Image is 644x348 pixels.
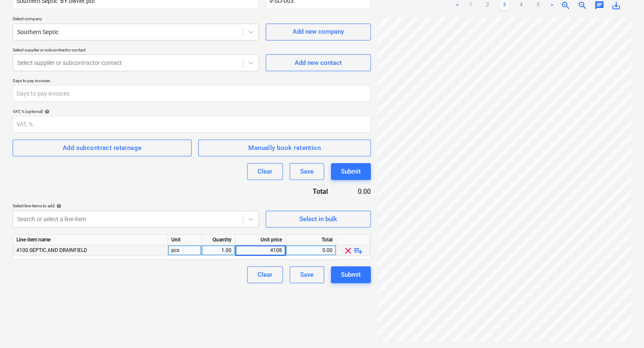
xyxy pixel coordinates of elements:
[258,166,272,177] div: Clear
[533,0,543,11] a: Page 5
[577,0,588,11] span: zoom_out
[13,109,371,114] div: VAT, % (optional)
[13,203,259,209] div: Select line-items to add
[247,266,283,283] button: Clear
[13,139,192,156] button: Add subcontract retainage
[299,214,337,225] div: Select in bulk
[235,235,286,245] div: Unit price
[353,246,363,256] span: playlist_add
[341,269,361,280] div: Submit
[602,308,644,348] iframe: Chat Widget
[516,0,526,11] a: Page 4
[266,211,371,228] button: Select in bulk
[561,0,571,11] span: zoom_in
[331,266,371,283] button: Submit
[198,139,370,156] button: Manually book retention
[611,0,621,11] span: save_alt
[594,0,604,11] span: chat
[266,24,371,40] button: Add new company
[452,0,462,11] a: Previous page
[290,266,324,283] button: Save
[293,26,344,37] div: Add new company
[300,166,314,177] div: Save
[55,203,61,209] span: help
[13,47,259,54] p: Select supplier or subcontractor contact
[13,78,371,85] p: Days to pay invoices
[546,0,556,11] a: Next page
[168,235,202,245] div: Unit
[63,142,142,153] div: Add subcontract retainage
[482,0,492,11] a: Page 2
[300,269,314,280] div: Save
[13,16,259,23] p: Select company
[266,54,371,71] button: Add new contact
[205,245,232,256] div: 1.00
[16,247,87,253] span: 4100 SEPTIC AND DRAINFIELD
[286,235,336,245] div: Total
[499,0,509,11] a: Page 3 is your current page
[258,269,272,280] div: Clear
[248,142,321,153] div: Manually book retention
[43,109,50,114] span: help
[289,245,333,256] div: 0.00
[202,235,235,245] div: Quantity
[341,187,371,196] div: 0.00
[247,163,283,180] button: Clear
[290,163,324,180] button: Save
[13,116,371,133] input: VAT, %
[13,235,168,245] div: Line-item name
[331,163,371,180] button: Submit
[341,166,361,177] div: Submit
[168,245,202,256] div: pcs
[466,0,476,11] a: Page 1
[13,85,371,102] input: Days to pay invoices
[343,246,353,256] span: clear
[295,57,342,68] div: Add new contact
[261,187,341,196] div: Total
